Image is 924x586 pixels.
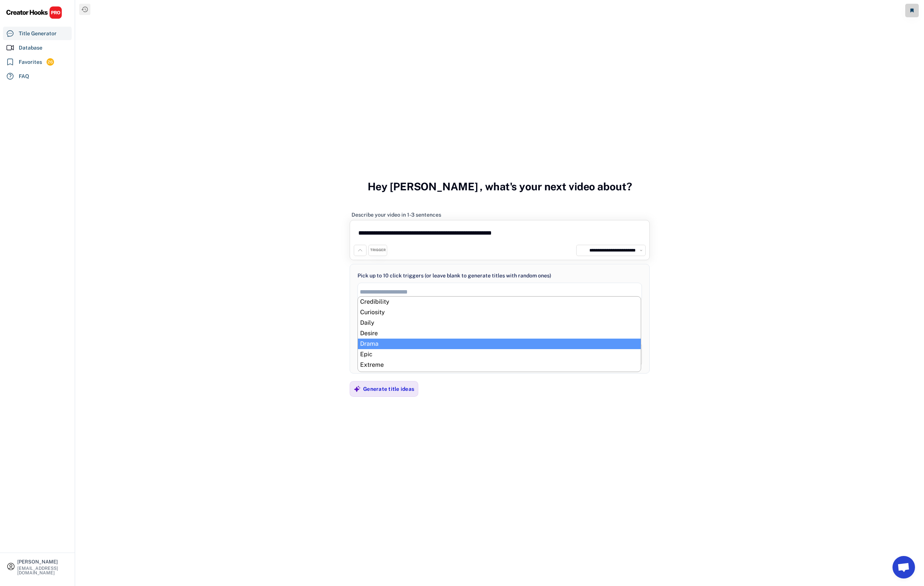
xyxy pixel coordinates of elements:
div: Pick up to 10 click triggers (or leave blank to generate titles with random ones) [358,272,551,280]
div: Favorites [19,58,42,66]
a: Open chat [892,556,915,578]
div: Describe your video in 1-3 sentences [352,211,441,218]
div: [EMAIL_ADDRESS][DOMAIN_NAME] [17,566,68,575]
div: 26 [47,59,54,65]
li: Desire [358,328,641,339]
h3: Hey [PERSON_NAME] , what's your next video about? [368,172,632,201]
div: FAQ [19,72,29,80]
img: CHPRO%20Logo.svg [6,6,62,19]
li: Epic [358,349,641,360]
div: Database [19,44,42,52]
div: TRIGGER [370,248,386,253]
div: [PERSON_NAME] [17,559,68,564]
li: Credibility [358,297,641,307]
li: Fear [358,370,641,381]
div: Generate title ideas [363,386,414,392]
img: channels4_profile.jpg [578,247,585,254]
li: Curiosity [358,307,641,318]
li: Daily [358,318,641,328]
li: Extreme [358,360,641,370]
div: Title Generator [19,30,57,38]
li: Drama [358,339,641,349]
